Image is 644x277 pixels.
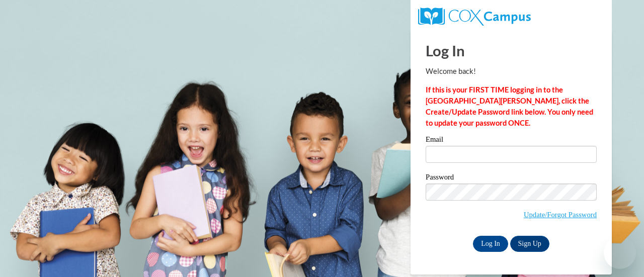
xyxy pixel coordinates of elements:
h1: Log In [426,40,597,61]
label: Password [426,173,597,183]
p: Welcome back! [426,66,597,77]
a: Update/Forgot Password [524,211,597,219]
input: Log In [473,236,508,252]
label: Email [426,136,597,146]
img: COX Campus [418,8,531,26]
iframe: Button to launch messaging window [604,237,636,269]
strong: If this is your FIRST TIME logging in to the [GEOGRAPHIC_DATA][PERSON_NAME], click the Create/Upd... [426,85,593,127]
a: Sign Up [510,236,549,252]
